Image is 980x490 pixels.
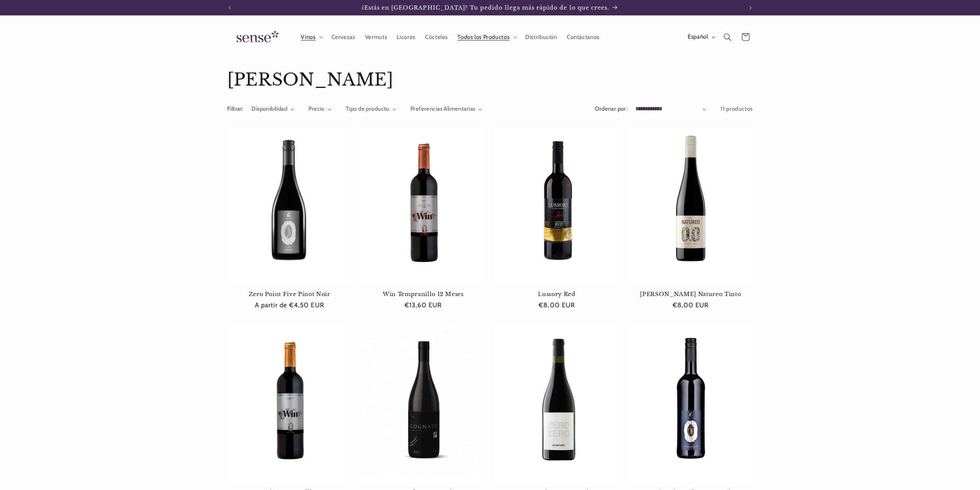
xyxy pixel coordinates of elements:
span: Preferencias Alimentarias [410,105,476,112]
img: Sense [227,26,285,48]
a: Contáctanos [562,29,604,45]
summary: Preferencias Alimentarias (0 seleccionado) [410,105,482,113]
label: Ordenar por: [595,105,627,112]
a: Zero Point Five Pinot Noir [227,291,352,298]
a: Sense [224,23,288,51]
a: Licores [392,29,420,45]
summary: Tipo de producto (0 seleccionado) [346,105,396,113]
button: Español [683,29,719,45]
a: Cervezas [327,29,360,45]
a: Cócteles [420,29,452,45]
summary: Vinos [296,29,327,45]
span: Vermuts [365,34,387,41]
a: Lussory Red [495,291,619,298]
span: ¿Estás en [GEOGRAPHIC_DATA]? Tu pedido llega más rápido de lo que crees. [362,4,610,11]
summary: Todos los Productos [453,29,521,45]
span: 11 productos [720,105,753,112]
a: Vermuts [360,29,392,45]
a: Distribución [521,29,562,45]
summary: Búsqueda [719,28,737,46]
span: Tipo de producto [346,105,389,112]
summary: Disponibilidad (0 seleccionado) [251,105,294,113]
span: Disponibilidad [251,105,287,112]
span: Cervezas [332,34,355,41]
span: Distribución [525,34,557,41]
h2: Filtrar: [227,105,243,113]
span: Vinos [301,34,315,41]
span: Precio [308,105,325,112]
summary: Precio [308,105,332,113]
h1: [PERSON_NAME] [227,69,753,91]
span: Español [688,33,708,41]
span: Todos los Productos [457,34,509,41]
span: Cócteles [425,34,448,41]
a: [PERSON_NAME] Natureo Tinto [628,291,753,298]
a: Win Tempranillo 12 Meses [361,291,485,298]
span: Licores [397,34,415,41]
span: Contáctanos [567,34,600,41]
